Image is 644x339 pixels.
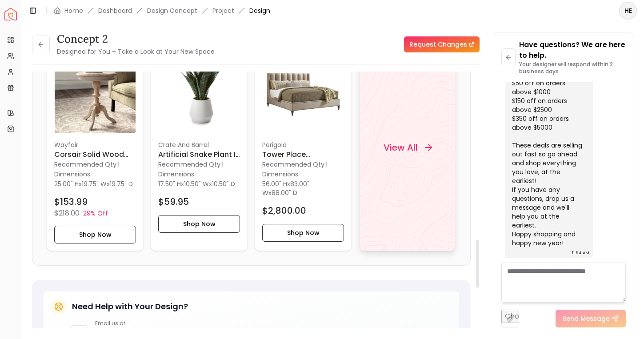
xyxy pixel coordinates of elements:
[64,6,83,15] a: Home
[82,179,107,188] span: 19.75" W
[158,169,196,179] p: Dimensions:
[262,204,306,217] h4: $2,800.00
[184,179,209,188] span: 10.50" W
[151,44,248,251] div: Artificial Snake Plant in Pot
[262,179,287,188] span: 56.00" H
[4,8,17,20] img: Spacejoy Logo
[57,32,215,46] h3: Concept 2
[383,141,417,154] h4: View All
[54,169,92,179] p: Dimensions:
[519,40,626,61] p: Have questions? We are here to help.
[54,160,136,169] p: Recommended Qty: 1
[249,6,270,15] span: Design
[47,44,144,251] div: Corsair Solid Wood Pedestal End Table
[54,195,88,208] h4: $153.99
[212,179,235,188] span: 10.50" D
[54,6,270,15] nav: breadcrumb
[262,52,344,133] img: Tower Place Upholstered Standard Bed-King image
[404,36,480,52] a: Request Changes
[47,44,144,251] a: Corsair Solid Wood Pedestal End Table imageWayfairCorsair Solid Wood Pedestal End TableRecommende...
[54,179,79,188] span: 25.00" H
[158,179,181,188] span: 17.50" H
[158,179,235,188] p: x x
[272,188,297,197] span: 88.00" D
[54,52,136,133] img: Corsair Solid Wood Pedestal End Table image
[147,6,197,15] li: Design Concept
[158,215,240,233] button: Shop Now
[620,3,636,19] span: HE
[262,224,344,242] button: Shop Now
[519,61,626,75] p: Your designer will respond within 2 business days.
[95,320,155,327] p: Email us at
[54,179,133,188] p: x x
[255,44,352,251] a: Tower Place Upholstered Standard Bed-King imagePerigoldTower Place Upholstered Standard Bed-KingR...
[54,226,136,243] button: Shop Now
[158,140,240,149] p: Crate And Barrel
[83,209,108,218] p: 29% Off
[262,149,344,160] h6: Tower Place Upholstered Standard Bed-King
[572,248,589,257] div: 11:54 AM
[110,179,133,188] span: 19.75" D
[619,2,637,20] button: HE
[262,140,344,149] p: Perigold
[158,160,240,169] p: Recommended Qty: 1
[54,149,136,160] h6: Corsair Solid Wood Pedestal End Table
[54,140,136,149] p: Wayfair
[158,52,240,133] img: Artificial Snake Plant in Pot image
[359,44,456,251] a: View All
[262,169,300,179] p: Dimensions:
[212,6,234,15] a: Project
[4,8,17,20] a: Spacejoy
[255,44,352,251] div: Tower Place Upholstered Standard Bed-King
[54,208,80,219] p: $218.00
[57,47,215,56] small: Designed for You – Take a Look at Your New Space
[158,149,240,160] h6: Artificial Snake Plant in Pot
[98,6,132,15] a: Dashboard
[262,160,344,169] p: Recommended Qty: 1
[158,195,189,208] h4: $59.95
[262,179,309,197] span: 83.00" W
[262,179,344,197] p: x x
[72,300,188,313] h5: Need Help with Your Design?
[151,44,248,251] a: Artificial Snake Plant in Pot imageCrate And BarrelArtificial Snake Plant in PotRecommended Qty:1...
